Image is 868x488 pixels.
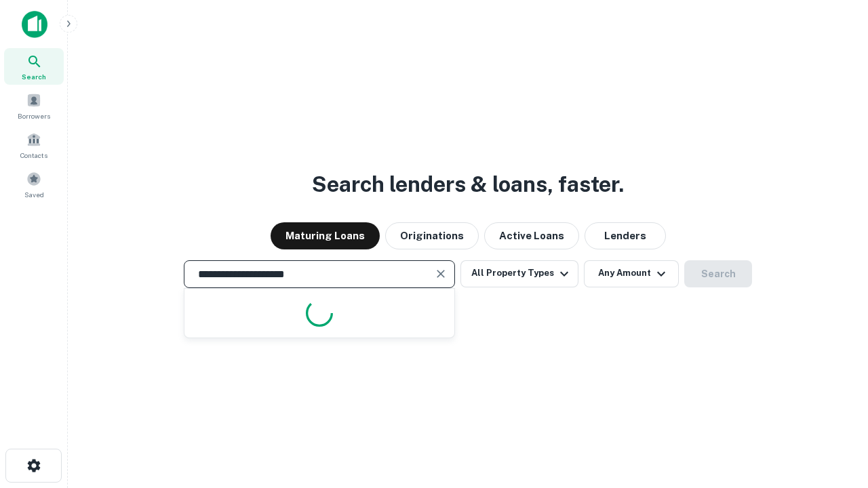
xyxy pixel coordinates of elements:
[800,380,868,445] iframe: Chat Widget
[4,166,64,203] a: Saved
[460,260,578,287] button: All Property Types
[4,127,64,163] a: Contacts
[312,168,624,201] h3: Search lenders & loans, faster.
[484,222,579,249] button: Active Loans
[4,48,64,85] a: Search
[585,222,666,249] button: Lenders
[24,189,44,200] span: Saved
[431,264,450,283] button: Clear
[385,222,479,249] button: Originations
[4,87,64,124] a: Borrowers
[22,11,47,38] img: capitalize-icon.png
[584,260,679,287] button: Any Amount
[20,150,47,161] span: Contacts
[22,71,46,82] span: Search
[18,110,50,121] span: Borrowers
[271,222,380,249] button: Maturing Loans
